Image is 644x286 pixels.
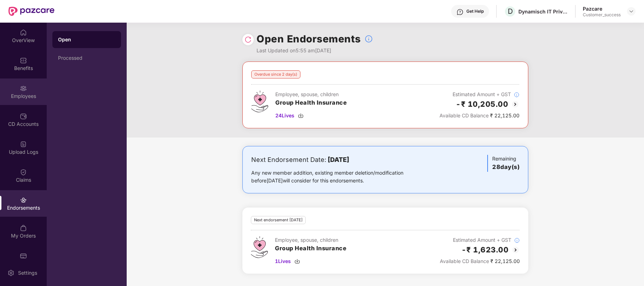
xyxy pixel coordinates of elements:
[275,112,294,119] span: 24 Lives
[251,155,426,165] div: Next Endorsement Date:
[257,47,373,54] div: Last Updated on 5:55 am[DATE]
[20,252,27,259] img: svg+xml;base64,PHN2ZyBpZD0iUGF6Y2FyZCIgeG1sbnM9Imh0dHA6Ly93d3cudzMub3JnLzIwMDAvc3ZnIiB3aWR0aD0iMj...
[275,91,347,98] div: Employee, spouse, children
[20,85,27,92] img: svg+xml;base64,PHN2ZyBpZD0iRW1wbG95ZWVzIiB4bWxucz0iaHR0cDovL3d3dy53My5vcmcvMjAwMC9zdmciIHdpZHRoPS...
[251,236,268,258] img: svg+xml;base64,PHN2ZyB4bWxucz0iaHR0cDovL3d3dy53My5vcmcvMjAwMC9zdmciIHdpZHRoPSI0Ny43MTQiIGhlaWdodD...
[328,156,349,163] b: [DATE]
[508,7,513,16] span: D
[58,55,115,61] div: Processed
[514,92,519,98] img: svg+xml;base64,PHN2ZyBpZD0iSW5mb18tXzMyeDMyIiBkYXRhLW5hbWU9IkluZm8gLSAzMngzMiIgeG1sbnM9Imh0dHA6Ly...
[466,8,484,14] div: Get Help
[20,169,27,176] img: svg+xml;base64,PHN2ZyBpZD0iQ2xhaW0iIHhtbG5zPSJodHRwOi8vd3d3LnczLm9yZy8yMDAwL3N2ZyIgd2lkdGg9IjIwIi...
[440,236,520,244] div: Estimated Amount + GST
[456,8,464,16] img: svg+xml;base64,PHN2ZyBpZD0iSGVscC0zMngzMiIgeG1sbnM9Imh0dHA6Ly93d3cudzMub3JnLzIwMDAvc3ZnIiB3aWR0aD...
[518,8,568,15] div: Dynamisch IT Private Limited
[251,216,306,224] div: Next endorsement [DATE]
[7,269,15,276] img: svg+xml;base64,PHN2ZyBpZD0iU2V0dGluZy0yMHgyMCIgeG1sbnM9Imh0dHA6Ly93d3cudzMub3JnLzIwMDAvc3ZnIiB3aW...
[439,112,489,118] span: Available CD Balance
[20,113,27,120] img: svg+xml;base64,PHN2ZyBpZD0iQ0RfQWNjb3VudHMiIGRhdGEtbmFtZT0iQ0QgQWNjb3VudHMiIHhtbG5zPSJodHRwOi8vd3...
[628,8,634,14] img: svg+xml;base64,PHN2ZyBpZD0iRHJvcGRvd24tMzJ4MzIiIHhtbG5zPSJodHRwOi8vd3d3LnczLm9yZy8yMDAwL3N2ZyIgd2...
[275,244,346,253] h3: Group Health Insurance
[245,36,252,43] img: svg+xml;base64,PHN2ZyBpZD0iUmVsb2FkLTMyeDMyIiB4bWxucz0iaHR0cDovL3d3dy53My5vcmcvMjAwMC9zdmciIHdpZH...
[251,169,426,185] div: Any new member addition, existing member deletion/modification before [DATE] will consider for th...
[492,163,519,172] h3: 28 day(s)
[16,269,39,276] div: Settings
[275,98,347,107] h3: Group Health Insurance
[298,113,304,118] img: svg+xml;base64,PHN2ZyBpZD0iRG93bmxvYWQtMzJ4MzIiIHhtbG5zPSJodHRwOi8vd3d3LnczLm9yZy8yMDAwL3N2ZyIgd2...
[275,236,346,244] div: Employee, spouse, children
[20,224,27,232] img: svg+xml;base64,PHN2ZyBpZD0iTXlfT3JkZXJzIiBkYXRhLW5hbWU9Ik15IE9yZGVycyIgeG1sbnM9Imh0dHA6Ly93d3cudz...
[251,70,300,78] div: Overdue since 2 day(s)
[514,238,520,243] img: svg+xml;base64,PHN2ZyBpZD0iSW5mb18tXzMyeDMyIiBkYXRhLW5hbWU9IkluZm8gLSAzMngzMiIgeG1sbnM9Imh0dHA6Ly...
[439,112,519,119] div: ₹ 22,125.00
[251,91,268,112] img: svg+xml;base64,PHN2ZyB4bWxucz0iaHR0cDovL3d3dy53My5vcmcvMjAwMC9zdmciIHdpZHRoPSI0Ny43MTQiIGhlaWdodD...
[20,29,27,36] img: svg+xml;base64,PHN2ZyBpZD0iSG9tZSIgeG1sbnM9Imh0dHA6Ly93d3cudzMub3JnLzIwMDAvc3ZnIiB3aWR0aD0iMjAiIG...
[456,98,508,110] h2: -₹ 10,205.00
[8,7,54,16] img: New Pazcare Logo
[440,257,520,265] div: ₹ 22,125.00
[257,31,361,47] h1: Open Endorsements
[20,197,27,204] img: svg+xml;base64,PHN2ZyBpZD0iRW5kb3JzZW1lbnRzIiB4bWxucz0iaHR0cDovL3d3dy53My5vcmcvMjAwMC9zdmciIHdpZH...
[364,35,373,43] img: svg+xml;base64,PHN2ZyBpZD0iSW5mb18tXzMyeDMyIiBkYXRhLW5hbWU9IkluZm8gLSAzMngzMiIgeG1sbnM9Imh0dHA6Ly...
[294,258,300,264] img: svg+xml;base64,PHN2ZyBpZD0iRG93bmxvYWQtMzJ4MzIiIHhtbG5zPSJodHRwOi8vd3d3LnczLm9yZy8yMDAwL3N2ZyIgd2...
[20,141,27,148] img: svg+xml;base64,PHN2ZyBpZD0iVXBsb2FkX0xvZ3MiIGRhdGEtbmFtZT0iVXBsb2FkIExvZ3MiIHhtbG5zPSJodHRwOi8vd3...
[583,5,621,12] div: Pazcare
[583,12,621,18] div: Customer_success
[511,246,520,254] img: svg+xml;base64,PHN2ZyBpZD0iQmFjay0yMHgyMCIgeG1sbnM9Imh0dHA6Ly93d3cudzMub3JnLzIwMDAvc3ZnIiB3aWR0aD...
[58,36,115,43] div: Open
[461,244,509,256] h2: -₹ 1,623.00
[487,155,519,172] div: Remaining
[511,100,519,109] img: svg+xml;base64,PHN2ZyBpZD0iQmFjay0yMHgyMCIgeG1sbnM9Imh0dHA6Ly93d3cudzMub3JnLzIwMDAvc3ZnIiB3aWR0aD...
[440,258,489,264] span: Available CD Balance
[439,91,519,98] div: Estimated Amount + GST
[275,257,291,265] span: 1 Lives
[20,57,27,64] img: svg+xml;base64,PHN2ZyBpZD0iQmVuZWZpdHMiIHhtbG5zPSJodHRwOi8vd3d3LnczLm9yZy8yMDAwL3N2ZyIgd2lkdGg9Ij...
